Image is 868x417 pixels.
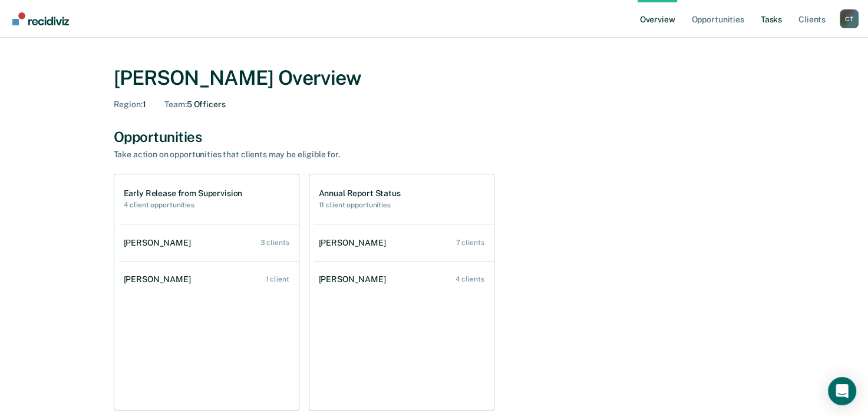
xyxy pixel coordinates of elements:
div: [PERSON_NAME] [124,274,196,284]
div: C T [840,9,859,28]
div: 5 Officers [164,100,225,110]
span: Region : [114,100,143,109]
div: 1 [114,100,146,110]
div: 7 clients [456,239,484,247]
div: [PERSON_NAME] [319,238,391,248]
a: [PERSON_NAME] 4 clients [314,263,494,296]
div: 4 clients [456,275,484,283]
div: Opportunities [114,128,755,145]
span: Team : [164,100,186,109]
a: [PERSON_NAME] 1 client [119,263,299,296]
h1: Annual Report Status [319,188,401,198]
a: [PERSON_NAME] 7 clients [314,226,494,260]
div: [PERSON_NAME] [319,274,391,284]
h2: 11 client opportunities [319,201,401,209]
img: Recidiviz [12,12,69,25]
div: 3 clients [260,239,289,247]
h1: Early Release from Supervision [124,188,243,198]
div: Take action on opportunities that clients may be eligible for. [114,150,526,160]
div: Open Intercom Messenger [828,377,856,405]
div: [PERSON_NAME] Overview [114,66,755,90]
h2: 4 client opportunities [124,201,243,209]
div: [PERSON_NAME] [124,238,196,248]
button: Profile dropdown button [840,9,859,28]
a: [PERSON_NAME] 3 clients [119,226,299,260]
div: 1 client [265,275,289,283]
